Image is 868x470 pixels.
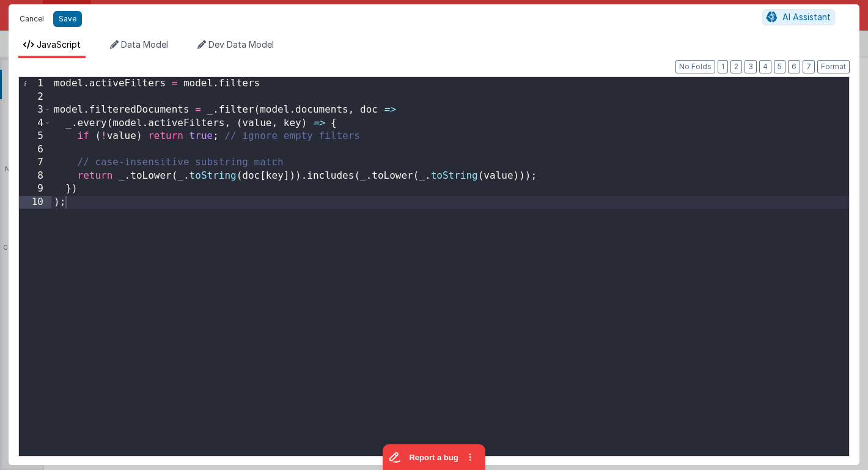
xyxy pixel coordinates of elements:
div: 1 [19,77,51,91]
button: 7 [803,60,815,73]
div: 5 [19,130,51,143]
div: 2 [19,91,51,104]
button: 4 [759,60,771,73]
div: 6 [19,143,51,157]
button: 3 [745,60,757,73]
div: 10 [19,196,51,209]
span: JavaScript [37,39,81,50]
span: Dev Data Model [208,39,274,50]
button: AI Assistant [762,9,835,25]
button: Save [53,11,82,27]
button: 1 [718,60,728,73]
div: 8 [19,170,51,183]
button: 6 [788,60,800,73]
button: 2 [730,60,742,73]
iframe: Marker.io feedback button [383,444,485,470]
span: Data Model [121,39,168,50]
button: No Folds [675,60,715,73]
div: 7 [19,156,51,170]
button: 5 [774,60,785,73]
span: AI Assistant [782,12,831,22]
div: 9 [19,182,51,196]
button: Cancel [13,10,50,28]
div: 4 [19,117,51,130]
button: Format [817,60,850,73]
div: 3 [19,103,51,117]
